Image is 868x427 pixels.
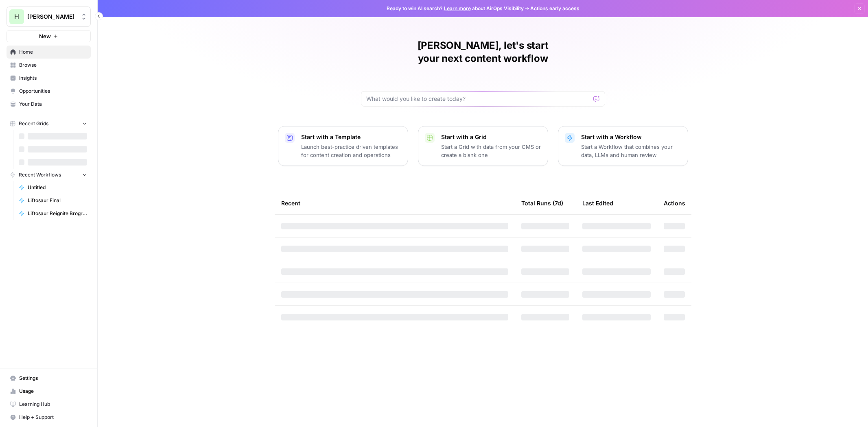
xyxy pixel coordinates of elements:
[27,13,77,21] span: [PERSON_NAME]
[19,120,48,127] span: Recent Grids
[7,118,91,130] button: Recent Grids
[28,197,87,204] span: Liftosaur Final
[581,143,681,159] p: Start a Workflow that combines your data, LLMs and human review
[39,32,51,40] span: New
[7,411,91,424] button: Help + Support
[301,133,401,141] p: Start with a Template
[558,126,688,166] button: Start with a WorkflowStart a Workflow that combines your data, LLMs and human review
[15,194,91,207] a: Liftosaur Final
[7,72,91,85] a: Insights
[664,192,685,214] div: Actions
[582,192,613,214] div: Last Edited
[7,385,91,398] a: Usage
[19,74,87,82] span: Insights
[19,414,87,421] span: Help + Support
[366,95,590,103] input: What would you like to create today?
[15,181,91,194] a: Untitled
[7,46,91,59] a: Home
[361,39,605,65] h1: [PERSON_NAME], let's start your next content workflow
[28,184,87,191] span: Untitled
[7,85,91,98] a: Opportunities
[278,126,408,166] button: Start with a TemplateLaunch best-practice driven templates for content creation and operations
[19,401,87,408] span: Learning Hub
[15,207,91,220] a: Liftosaur Reignite Brogress
[281,192,508,214] div: Recent
[444,5,471,11] a: Learn more
[441,133,541,141] p: Start with a Grid
[418,126,548,166] button: Start with a GridStart a Grid with data from your CMS or create a blank one
[7,169,91,181] button: Recent Workflows
[7,30,91,42] button: New
[19,375,87,382] span: Settings
[7,398,91,411] a: Learning Hub
[521,192,563,214] div: Total Runs (7d)
[19,61,87,69] span: Browse
[530,5,579,12] span: Actions early access
[301,143,401,159] p: Launch best-practice driven templates for content creation and operations
[7,372,91,385] a: Settings
[19,100,87,108] span: Your Data
[7,7,91,27] button: Workspace: Hasbrook
[387,5,524,12] span: Ready to win AI search? about AirOps Visibility
[581,133,681,141] p: Start with a Workflow
[19,388,87,395] span: Usage
[19,171,61,179] span: Recent Workflows
[19,48,87,56] span: Home
[7,59,91,72] a: Browse
[19,87,87,95] span: Opportunities
[7,98,91,111] a: Your Data
[28,210,87,217] span: Liftosaur Reignite Brogress
[14,12,19,22] span: H
[441,143,541,159] p: Start a Grid with data from your CMS or create a blank one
